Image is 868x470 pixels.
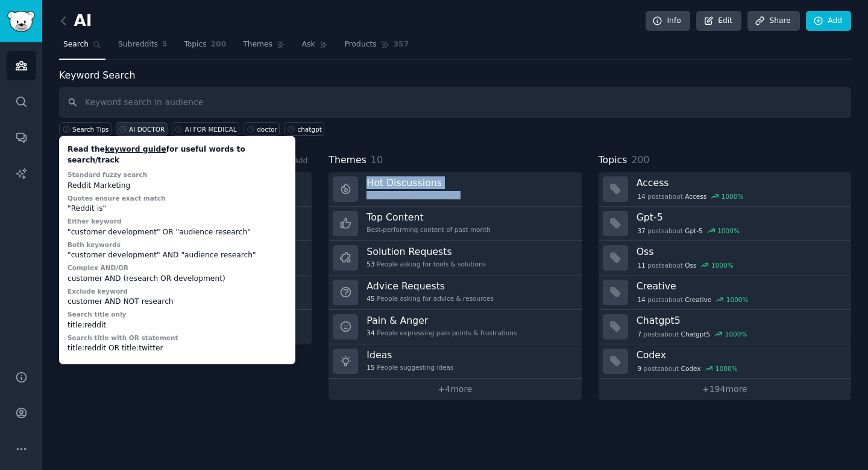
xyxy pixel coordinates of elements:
[371,154,383,166] span: 10
[366,314,517,327] h3: Pain & Anger
[329,241,581,275] a: Solution Requests53People asking for tools & solutions
[366,329,517,337] div: People expressing pain points & frustrations
[59,122,112,136] button: Search Tips
[599,207,851,241] a: Gpt-537postsaboutGpt-51000%
[68,274,287,285] div: customer AND (research OR development)
[637,225,741,236] div: post s about
[68,250,287,261] div: "customer development" AND "audience research"
[637,314,843,327] h3: Chatgpt5
[68,343,287,354] div: title:reddit OR title:twitter
[59,69,135,81] label: Keyword Search
[685,295,711,304] span: Creative
[329,275,581,310] a: Advice Requests45People asking for advice & resources
[637,295,645,304] span: 14
[806,11,851,31] a: Add
[599,153,627,168] span: Topics
[681,364,701,373] span: Codex
[243,39,272,50] span: Themes
[366,363,374,372] span: 15
[298,35,332,60] a: Ask
[68,227,287,238] div: "customer development" OR "audience research"
[726,295,749,304] div: 1000 %
[637,330,641,338] span: 7
[366,294,374,303] span: 45
[116,122,168,136] a: AI DOCTOR
[711,261,734,269] div: 1000 %
[715,364,738,373] div: 1000 %
[599,344,851,379] a: Codex9postsaboutCodex1000%
[637,176,843,189] h3: Access
[68,241,121,248] label: Both keywords
[696,11,741,31] a: Edit
[285,156,307,165] a: + Add
[366,349,453,361] h3: Ideas
[68,181,287,192] div: Reddit Marketing
[68,144,287,166] div: Read the for useful words to search/track
[329,344,581,379] a: Ideas15People suggesting ideas
[646,11,690,31] a: Info
[685,192,706,201] span: Access
[68,171,147,178] label: Standard fuzzy search
[637,227,645,235] span: 37
[72,125,109,134] span: Search Tips
[68,297,287,307] div: customer AND NOT research
[637,280,843,292] h3: Creative
[747,11,799,31] a: Share
[302,39,315,50] span: Ask
[184,39,206,50] span: Topics
[685,261,696,269] span: Oss
[59,87,851,118] input: Keyword search in audience
[297,125,321,134] div: chatgpt
[685,227,702,235] span: Gpt-5
[366,260,486,268] div: People asking for tools & solutions
[257,125,277,134] div: doctor
[345,39,377,50] span: Products
[68,264,128,271] label: Complex AND/OR
[637,364,641,373] span: 9
[637,329,749,340] div: post s about
[118,39,158,50] span: Subreddits
[59,35,105,60] a: Search
[599,241,851,275] a: Oss11postsaboutOss1000%
[366,211,491,224] h3: Top Content
[366,191,461,199] div: Popular discussions this week
[637,349,843,361] h3: Codex
[366,225,491,234] div: Best-performing content of past month
[114,35,171,60] a: Subreddits5
[63,39,89,50] span: Search
[681,330,711,338] span: Chatgpt5
[68,204,287,214] div: "Reddit is"
[68,288,128,295] label: Exclude keyword
[329,207,581,241] a: Top ContentBest-performing content of past month
[637,363,739,374] div: post s about
[599,172,851,207] a: Access14postsaboutAccess1000%
[211,39,227,50] span: 200
[366,260,374,268] span: 53
[599,379,851,400] a: +194more
[637,294,750,305] div: post s about
[68,334,178,341] label: Search title with OR statement
[366,329,374,337] span: 34
[180,35,230,60] a: Topics200
[129,125,165,134] div: AI DOCTOR
[341,35,413,60] a: Products357
[68,195,166,202] label: Quotes ensure exact match
[637,261,645,269] span: 11
[366,294,494,303] div: People asking for advice & resources
[717,227,740,235] div: 1000 %
[59,11,92,31] h2: AI
[722,192,744,201] div: 1000 %
[637,192,645,201] span: 14
[68,217,122,225] label: Either keyword
[68,311,126,318] label: Search title only
[329,153,366,168] span: Themes
[284,122,324,136] a: chatgpt
[185,125,237,134] div: AI FOR MEDICAL
[599,275,851,310] a: Creative14postsaboutCreative1000%
[637,191,745,202] div: post s about
[394,39,409,50] span: 357
[162,39,168,50] span: 5
[637,245,843,258] h3: Oss
[329,172,581,207] a: Hot DiscussionsPopular discussions this week
[105,145,166,153] a: keyword guide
